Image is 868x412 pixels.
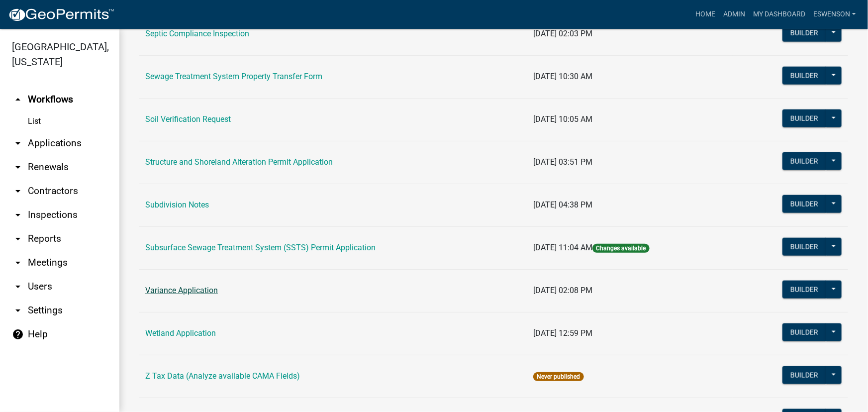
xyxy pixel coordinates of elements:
span: [DATE] 03:51 PM [533,157,592,167]
button: Builder [782,238,826,256]
a: Sewage Treatment System Property Transfer Form [145,72,322,81]
span: [DATE] 10:30 AM [533,72,592,81]
a: Subsurface Sewage Treatment System (SSTS) Permit Application [145,243,376,252]
a: Admin [719,5,749,24]
button: Builder [782,323,826,341]
a: eswenson [809,5,860,24]
i: arrow_drop_up [12,94,24,105]
i: arrow_drop_down [12,233,24,245]
i: arrow_drop_down [12,257,24,269]
button: Builder [782,152,826,170]
span: Never published [533,372,583,381]
i: help [12,328,24,340]
span: [DATE] 11:04 AM [533,243,592,252]
button: Builder [782,24,826,42]
button: Builder [782,195,826,213]
a: Home [691,5,719,24]
i: arrow_drop_down [12,305,24,316]
i: arrow_drop_down [12,137,24,149]
button: Builder [782,67,826,85]
a: My Dashboard [749,5,809,24]
i: arrow_drop_down [12,185,24,197]
i: arrow_drop_down [12,161,24,173]
a: Wetland Application [145,328,216,338]
i: arrow_drop_down [12,281,24,293]
span: [DATE] 02:08 PM [533,286,592,295]
a: Septic Compliance Inspection [145,29,249,38]
a: Structure and Shoreland Alteration Permit Application [145,157,333,167]
a: Z Tax Data (Analyze available CAMA Fields) [145,371,300,381]
span: [DATE] 12:59 PM [533,328,592,338]
button: Builder [782,366,826,384]
span: Changes available [592,244,649,253]
span: [DATE] 04:38 PM [533,200,592,209]
a: Soil Verification Request [145,114,231,124]
button: Builder [782,281,826,299]
button: Builder [782,109,826,127]
span: [DATE] 02:03 PM [533,29,592,38]
i: arrow_drop_down [12,209,24,221]
a: Variance Application [145,286,218,295]
a: Subdivision Notes [145,200,209,209]
span: [DATE] 10:05 AM [533,114,592,124]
